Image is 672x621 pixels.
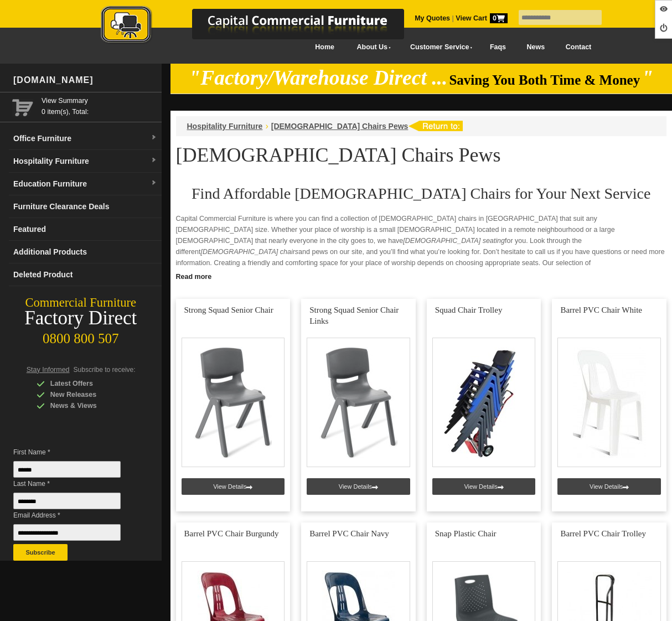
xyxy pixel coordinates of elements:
[642,66,653,89] em: "
[189,66,447,89] em: "Factory/Warehouse Direct ...
[13,461,121,478] input: First Name *
[9,64,162,97] div: [DOMAIN_NAME]
[13,510,135,521] span: Email Address *
[74,366,136,374] span: Subscribe to receive:
[176,213,667,291] p: Capital Commercial Furniture is where you can find a collection of [DEMOGRAPHIC_DATA] chairs in [...
[9,195,162,218] a: Furniture Clearance Deals
[555,35,602,60] a: Contact
[516,35,555,60] a: News
[13,478,135,489] span: Last Name *
[42,95,157,106] a: View Summary
[479,35,516,60] a: Faqs
[13,447,135,458] span: First Name *
[13,544,68,561] button: Subscribe
[9,173,162,195] a: Education Furnituredropdown
[454,14,508,22] a: View Cart0
[456,14,508,22] strong: View Cart
[27,366,70,374] span: Stay Informed
[9,218,162,241] a: Featured
[490,13,508,23] span: 0
[200,248,298,256] em: [DEMOGRAPHIC_DATA] chairs
[13,524,121,541] input: Email Address *
[9,241,162,263] a: Additional Products
[9,150,162,173] a: Hospitality Furnituredropdown
[70,6,458,46] img: Capital Commercial Furniture Logo
[151,134,157,141] img: dropdown
[37,378,142,389] div: Latest Offers
[265,121,268,132] li: ›
[37,400,142,411] div: News & Views
[187,122,263,131] a: Hospitality Furniture
[403,237,505,245] em: [DEMOGRAPHIC_DATA] seating
[151,157,157,164] img: dropdown
[176,144,667,165] h1: [DEMOGRAPHIC_DATA] Chairs Pews
[42,95,157,116] span: 0 item(s), Total:
[176,185,667,202] h2: Find Affordable [DEMOGRAPHIC_DATA] Chairs for Your Next Service
[13,493,121,509] input: Last Name *
[449,73,640,87] span: Saving You Both Time & Money
[70,6,458,49] a: Capital Commercial Furniture Logo
[408,121,463,131] img: return to
[9,127,162,150] a: Office Furnituredropdown
[9,263,162,286] a: Deleted Product
[151,180,157,187] img: dropdown
[271,122,409,131] a: [DEMOGRAPHIC_DATA] Chairs Pews
[37,389,142,400] div: New Releases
